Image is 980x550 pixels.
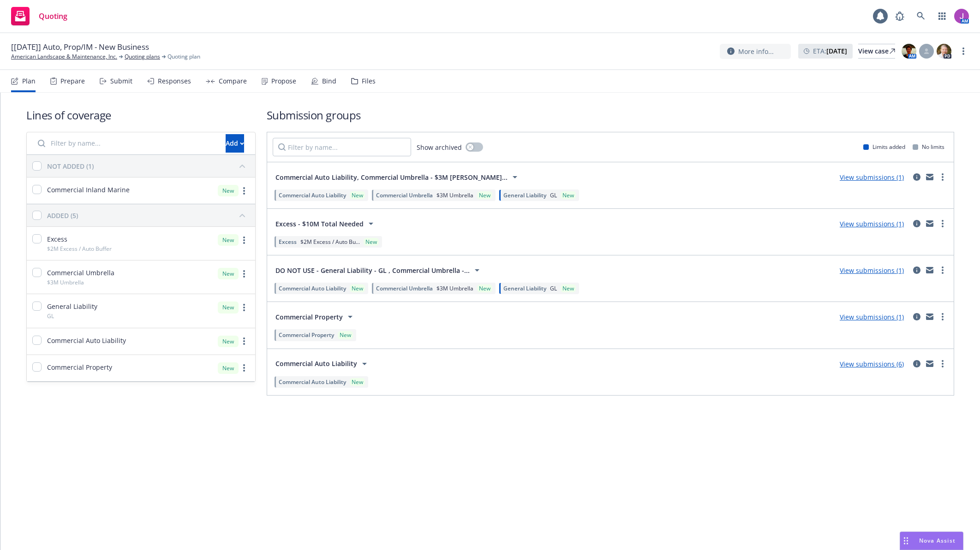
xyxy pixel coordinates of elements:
[924,311,935,322] a: mail
[954,9,969,24] img: photo
[937,265,948,276] a: more
[110,77,132,85] div: Submit
[239,235,250,246] a: more
[338,331,353,339] div: New
[503,191,546,199] span: General Liability
[300,238,360,246] span: $2M Excess / Auto Bu...
[417,142,462,152] span: Show archived
[47,234,67,244] span: Excess
[158,77,191,85] div: Responses
[858,44,895,59] a: View case
[218,268,239,279] div: New
[60,77,85,85] div: Prepare
[47,208,250,223] button: ADDED (5)
[275,359,357,368] span: Commercial Auto Liability
[813,46,847,56] span: ETA :
[273,168,523,186] button: Commercial Auto Liability, Commercial Umbrella - $3M [PERSON_NAME]...
[239,336,250,347] a: more
[273,138,411,156] input: Filter by name...
[273,355,373,373] button: Commercial Auto Liability
[273,261,485,279] button: DO NOT USE - General Liability - GL , Commercial Umbrella -...
[47,268,114,278] span: Commercial Umbrella
[219,77,247,85] div: Compare
[436,191,473,199] span: $3M Umbrella
[863,143,905,151] div: Limits added
[350,191,365,199] div: New
[364,238,379,246] div: New
[911,358,922,369] a: circleInformation
[279,284,346,292] span: Commercial Auto Liability
[218,302,239,313] div: New
[913,143,944,151] div: No limits
[890,7,909,25] a: Report a Bug
[11,53,117,61] a: American Landscape & Maintenance, Inc.
[273,214,379,233] button: Excess - $10M Total Needed
[32,134,220,153] input: Filter by name...
[958,46,969,57] a: more
[275,219,364,229] span: Excess - $10M Total Needed
[26,107,256,123] h1: Lines of coverage
[47,161,94,171] div: NOT ADDED (1)
[271,77,296,85] div: Propose
[47,211,78,220] div: ADDED (5)
[840,173,904,182] a: View submissions (1)
[858,44,895,58] div: View case
[279,191,346,199] span: Commercial Auto Liability
[720,44,791,59] button: More info...
[477,284,492,292] div: New
[376,191,433,199] span: Commercial Umbrella
[218,362,239,374] div: New
[550,284,557,292] span: GL
[911,218,922,229] a: circleInformation
[11,41,149,53] span: [[DATE]] Auto, Prop/IM - New Business
[239,268,250,279] a: more
[47,159,250,173] button: NOT ADDED (1)
[436,284,473,292] span: $3M Umbrella
[167,53,200,61] span: Quoting plan
[902,44,916,59] img: photo
[933,7,951,25] a: Switch app
[218,185,239,196] div: New
[275,312,343,322] span: Commercial Property
[924,358,935,369] a: mail
[840,219,904,228] a: View submissions (1)
[218,336,239,347] div: New
[239,185,250,196] a: more
[376,284,433,292] span: Commercial Umbrella
[362,77,376,85] div: Files
[937,311,948,322] a: more
[911,172,922,183] a: circleInformation
[900,532,963,550] button: Nova Assist
[239,302,250,313] a: more
[47,336,126,345] span: Commercial Auto Liability
[840,313,904,321] a: View submissions (1)
[273,308,359,326] button: Commercial Property
[226,134,244,153] button: Add
[911,311,922,322] a: circleInformation
[239,362,250,373] a: more
[350,284,365,292] div: New
[937,358,948,369] a: more
[840,360,904,368] a: View submissions (6)
[47,278,84,286] span: $3M Umbrella
[47,185,130,195] span: Commercial Inland Marine
[550,191,557,199] span: GL
[7,3,71,29] a: Quoting
[826,47,847,55] strong: [DATE]
[279,331,334,339] span: Commercial Property
[924,172,935,183] a: mail
[477,191,492,199] div: New
[924,265,935,276] a: mail
[561,284,576,292] div: New
[279,378,346,386] span: Commercial Auto Liability
[911,265,922,276] a: circleInformation
[937,44,951,59] img: photo
[125,53,160,61] a: Quoting plans
[937,172,948,183] a: more
[503,284,546,292] span: General Liability
[900,532,912,550] div: Drag to move
[218,234,239,246] div: New
[561,191,576,199] div: New
[919,537,956,544] span: Nova Assist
